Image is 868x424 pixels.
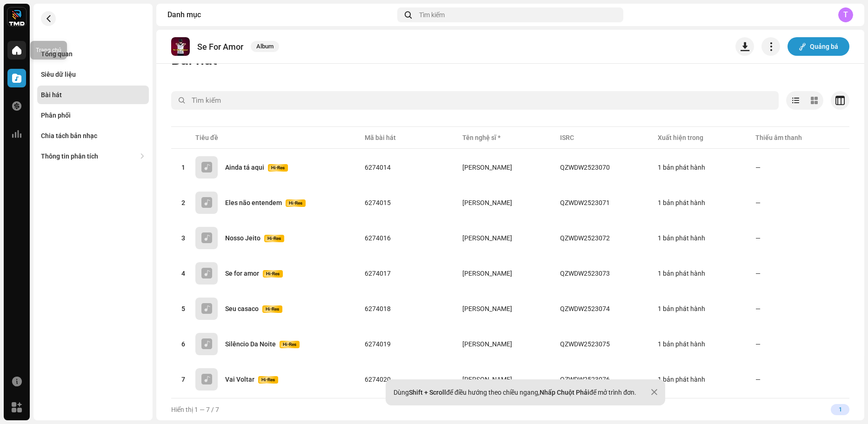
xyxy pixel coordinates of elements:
[265,235,283,242] span: Hi-Res
[658,270,741,277] span: 1 bản phát hành
[225,341,276,347] div: Silêncio Da Noite
[462,199,512,206] div: [PERSON_NAME]
[462,164,512,171] div: [PERSON_NAME]
[755,199,838,206] re-a-table-badge: —
[540,389,589,396] strong: Nhấp Chuột Phải
[788,37,849,56] button: Quảng bá
[462,305,545,312] span: Amália Afonso
[225,305,259,312] div: Seu casaco
[831,404,849,415] div: 1
[560,305,610,312] div: QZWDW2523074
[365,234,391,242] span: 6274016
[419,11,445,19] span: Tìm kiếm
[264,271,282,277] span: Hi-Res
[259,377,277,383] span: Hi-Res
[197,42,243,52] p: Se For Amor
[658,376,741,383] span: 1 bản phát hành
[41,152,98,160] div: Thông tin phân tích
[560,199,610,206] div: QZWDW2523071
[658,199,705,206] div: 1 bản phát hành
[225,164,264,171] div: Ainda tá aqui
[37,65,149,84] re-m-nav-item: Siêu dữ liệu
[225,376,254,383] div: Vai Voltar
[225,270,259,277] div: Se for amor
[462,270,512,277] div: [PERSON_NAME]
[365,164,391,171] span: 6274014
[41,112,71,119] div: Phân phối
[462,376,512,383] div: [PERSON_NAME]
[560,270,610,277] div: QZWDW2523073
[462,270,545,277] span: Amália Afonso
[560,376,610,383] div: QZWDW2523076
[37,106,149,125] re-m-nav-item: Phân phối
[171,91,779,110] input: Tìm kiếm
[280,341,299,348] span: Hi-Res
[755,305,838,312] re-a-table-badge: —
[755,235,838,241] re-a-table-badge: —
[658,341,741,347] span: 1 bản phát hành
[171,37,190,56] img: b206f31b-f433-45ba-ac25-9199d88fdb4b
[37,45,149,63] re-m-nav-item: Tổng quan
[269,165,287,171] span: Hi-Res
[658,235,741,241] span: 1 bản phát hành
[37,147,149,166] re-m-nav-dropdown: Thông tin phân tích
[287,200,305,206] span: Hi-Res
[7,7,26,26] img: 622bc8f8-b98b-49b5-8c6c-3a84fb01c0a0
[225,199,282,206] div: Eles não entendem
[171,406,219,413] span: Hiển thị 1 — 7 / 7
[755,270,838,277] re-a-table-badge: —
[560,235,610,241] div: QZWDW2523072
[755,341,838,347] re-a-table-badge: —
[41,132,97,139] div: Chia tách bản nhạc
[560,164,610,171] div: QZWDW2523070
[365,376,391,383] span: 6274020
[365,199,391,206] span: 6274015
[263,306,281,312] span: Hi-Res
[658,305,741,312] span: 1 bản phát hành
[251,41,279,52] span: Album
[658,164,705,171] div: 1 bản phát hành
[37,86,149,104] re-m-nav-item: Bài hát
[462,376,545,383] span: Amália Afonso
[810,37,838,56] span: Quảng bá
[462,164,545,171] span: Amália Afonso
[394,389,636,396] div: Dùng để điều hướng theo chiều ngang, để mở trình đơn.
[365,305,391,312] span: 6274018
[225,235,260,241] div: Nosso Jeito
[462,341,545,347] span: Amália Afonso
[658,305,705,312] div: 1 bản phát hành
[365,270,391,277] span: 6274017
[658,199,741,206] span: 1 bản phát hành
[462,235,545,241] span: Amália Afonso
[838,7,853,22] div: T
[755,164,838,171] re-a-table-badge: —
[462,235,512,241] div: [PERSON_NAME]
[41,91,62,99] div: Bài hát
[41,50,73,58] div: Tổng quan
[37,126,149,145] re-m-nav-item: Chia tách bản nhạc
[560,341,610,347] div: QZWDW2523075
[462,305,512,312] div: [PERSON_NAME]
[658,270,705,277] div: 1 bản phát hành
[167,11,394,19] div: Danh mục
[462,199,545,206] span: Amália Afonso
[462,341,512,347] div: [PERSON_NAME]
[658,341,705,347] div: 1 bản phát hành
[658,235,705,241] div: 1 bản phát hành
[365,340,391,348] span: 6274019
[409,389,446,396] strong: Shift + Scroll
[658,376,705,383] div: 1 bản phát hành
[41,71,76,78] div: Siêu dữ liệu
[658,164,741,171] span: 1 bản phát hành
[755,376,838,383] re-a-table-badge: —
